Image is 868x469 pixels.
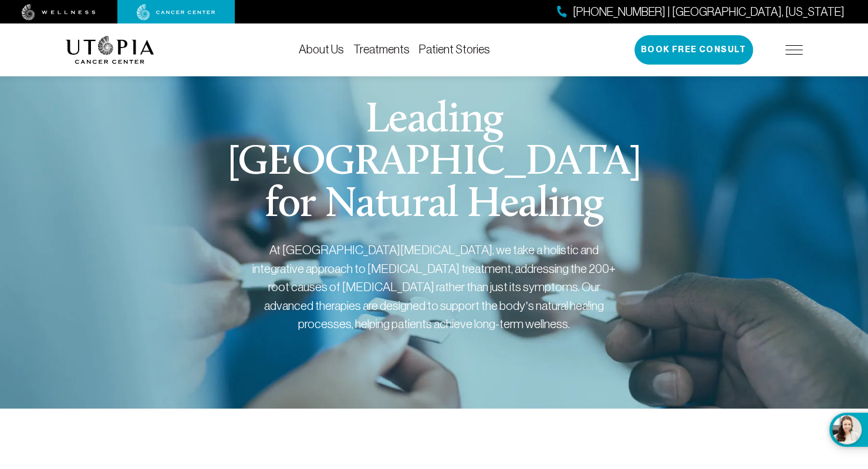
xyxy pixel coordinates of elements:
[419,43,490,56] a: Patient Stories
[137,4,215,21] img: cancer center
[299,43,344,56] a: About Us
[634,35,753,65] button: Book Free Consult
[210,100,658,227] h1: Leading [GEOGRAPHIC_DATA] for Natural Healing
[252,241,616,333] div: At [GEOGRAPHIC_DATA][MEDICAL_DATA], we take a holistic and integrative approach to [MEDICAL_DATA]...
[573,4,845,21] span: [PHONE_NUMBER] | [GEOGRAPHIC_DATA], [US_STATE]
[66,36,154,64] img: logo
[557,4,845,21] a: [PHONE_NUMBER] | [GEOGRAPHIC_DATA], [US_STATE]
[785,45,803,55] img: icon-hamburger
[353,43,410,56] a: Treatments
[22,4,96,21] img: wellness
